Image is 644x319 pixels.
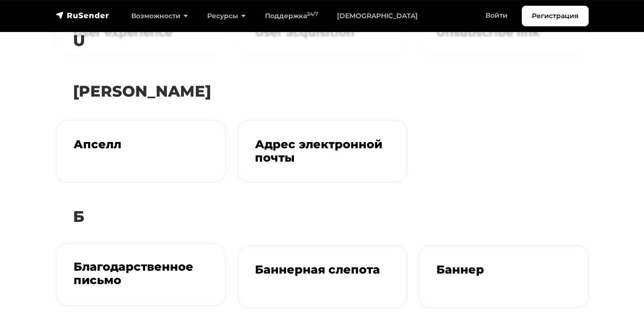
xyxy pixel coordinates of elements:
[237,120,407,183] a: Адрес электронной почты
[476,6,517,25] a: Войти
[122,6,198,26] a: Возможности
[74,138,208,152] h3: Апселл
[56,75,589,108] h2: [PERSON_NAME]
[56,243,226,307] a: Благодарственное письмо
[419,245,589,308] a: Баннер
[522,6,589,26] a: Регистрация
[198,6,255,26] a: Ресурсы
[255,263,390,277] h3: Баннерная слепота
[74,260,208,288] h3: Благодарственное письмо
[56,24,589,57] h2: U
[255,6,327,26] a: Поддержка24/7
[255,138,390,165] h3: Адрес электронной почты
[237,245,407,308] a: Баннерная слепота
[307,11,318,17] sup: 24/7
[436,263,571,277] h3: Баннер
[56,120,226,183] a: Апселл
[327,6,427,26] a: [DEMOGRAPHIC_DATA]
[56,200,589,233] h2: Б
[56,11,109,20] img: RuSender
